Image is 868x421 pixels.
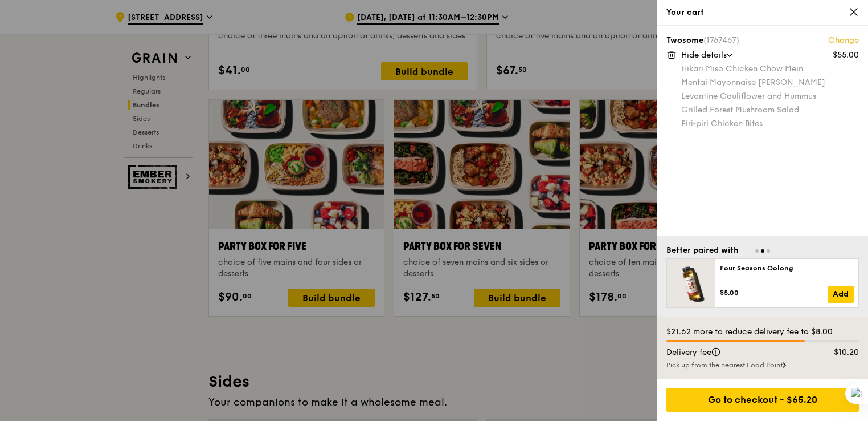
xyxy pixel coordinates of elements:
[720,288,828,297] div: $5.00
[814,347,866,358] div: $10.20
[666,361,859,370] div: Pick up from the nearest Food Point
[681,118,859,129] div: Piri‑piri Chicken Bites
[703,35,739,45] span: (1767467)
[681,91,859,102] div: Levantine Cauliflower and Hummus
[666,245,739,256] div: Better paired with
[681,50,727,60] span: Hide details
[833,50,859,61] div: $55.00
[660,347,814,358] div: Delivery fee
[828,35,859,46] a: Change
[720,264,854,273] div: Four Seasons Oolong
[666,388,859,412] div: Go to checkout - $65.20
[666,35,859,46] div: Twosome
[681,63,859,75] div: Hikari Miso Chicken Chow Mein
[681,77,859,88] div: Mentai Mayonnaise [PERSON_NAME]
[666,326,859,338] div: $21.62 more to reduce delivery fee to $8.00
[681,104,859,116] div: Grilled Forest Mushroom Salad
[761,249,764,253] span: Go to slide 2
[666,7,859,18] div: Your cart
[828,286,854,303] a: Add
[755,249,759,253] span: Go to slide 1
[767,249,770,253] span: Go to slide 3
